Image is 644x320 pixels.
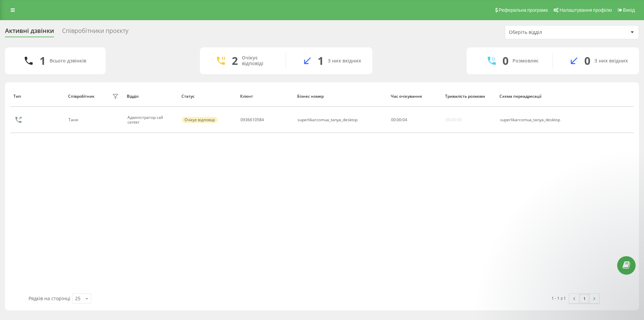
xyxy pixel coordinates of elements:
[509,30,589,35] div: Оберіть відділ
[182,117,218,123] div: Очікує відповіді
[397,117,401,123] span: 00
[127,115,174,125] div: Адміністратор call center
[559,7,612,13] span: Налаштування профілю
[594,58,628,64] div: З них вхідних
[499,94,576,99] div: Схема переадресації
[68,94,95,99] div: Співробітник
[328,58,361,64] div: З них вхідних
[40,54,46,67] div: 1
[181,94,234,99] div: Статус
[298,118,358,122] div: superlikarcomua_tanya_desktop
[621,282,637,298] iframe: Intercom live chat
[232,54,238,67] div: 2
[402,117,407,123] span: 04
[623,7,635,13] span: Вихід
[584,54,590,67] div: 0
[50,58,86,64] div: Всього дзвінків
[318,54,324,67] div: 1
[391,117,396,123] span: 00
[513,58,538,64] div: Розмовляє
[13,94,61,99] div: Тип
[297,94,384,99] div: Бізнес номер
[127,94,175,99] div: Відділ
[62,27,128,38] div: Співробітники проєкту
[391,94,439,99] div: Час очікування
[499,7,548,13] span: Реферальна програма
[29,295,70,302] span: Рядків на сторінці
[502,54,508,67] div: 0
[240,94,291,99] div: Клієнт
[391,118,407,122] div: : :
[5,27,54,38] div: Активні дзвінки
[240,118,264,122] div: 0936610584
[68,118,80,122] div: Таня
[445,94,493,99] div: Тривалість розмови
[500,118,576,122] div: superlikarcomua_tanya_desktop
[75,295,80,302] div: 25
[242,55,276,66] div: Очікує відповіді
[446,118,462,122] div: 00:00:00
